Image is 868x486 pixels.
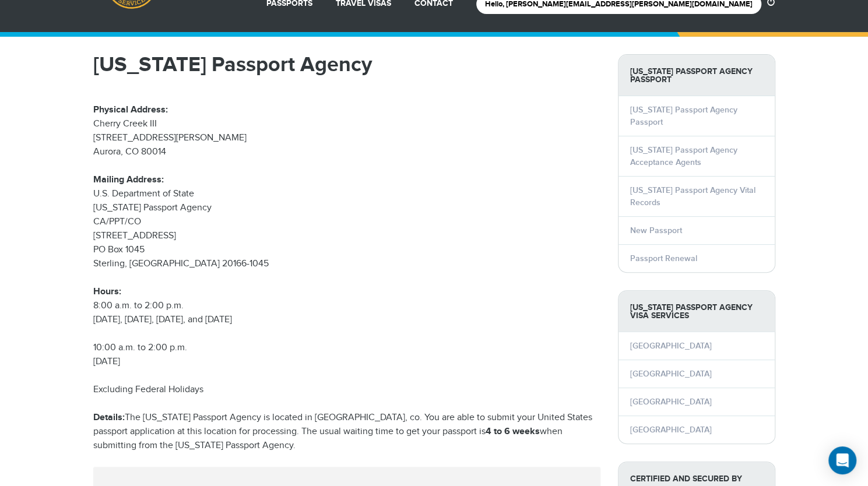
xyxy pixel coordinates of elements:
[93,173,600,271] p: U.S. Department of State [US_STATE] Passport Agency CA/PPT/CO [STREET_ADDRESS] PO Box 1045 Sterli...
[93,285,600,327] p: 8:00 a.m. to 2:00 p.m. [DATE], [DATE], [DATE], and [DATE]
[630,425,712,435] a: [GEOGRAPHIC_DATA]
[828,446,856,474] div: Open Intercom Messenger
[93,341,600,369] p: 10:00 a.m. to 2:00 p.m. [DATE]
[93,286,121,297] strong: Hours:
[486,426,540,437] strong: 4 to 6 weeks
[93,89,600,159] p: Cherry Creek III [STREET_ADDRESS][PERSON_NAME] Aurora, CO 80014
[630,369,712,379] a: [GEOGRAPHIC_DATA]
[93,104,168,115] strong: Physical Address:
[630,105,737,127] a: [US_STATE] Passport Agency Passport
[93,383,600,397] p: Excluding Federal Holidays
[93,54,600,75] h1: [US_STATE] Passport Agency
[630,253,697,263] a: Passport Renewal
[630,226,682,235] a: New Passport
[93,174,164,185] strong: Mailing Address:
[630,145,737,167] a: [US_STATE] Passport Agency Acceptance Agents
[93,412,125,423] strong: Details:
[619,291,775,332] strong: [US_STATE] Passport Agency Visa Services
[630,397,712,407] a: [GEOGRAPHIC_DATA]
[619,55,775,96] strong: [US_STATE] Passport Agency Passport
[630,341,712,351] a: [GEOGRAPHIC_DATA]
[93,411,600,453] p: The [US_STATE] Passport Agency is located in [GEOGRAPHIC_DATA], co. You are able to submit your U...
[630,185,755,207] a: [US_STATE] Passport Agency Vital Records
